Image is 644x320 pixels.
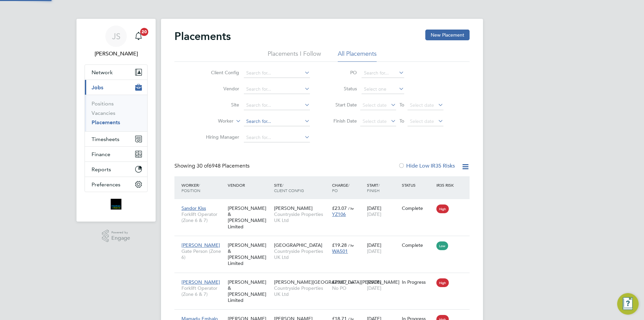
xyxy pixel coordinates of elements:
span: Finance [92,151,110,157]
span: Countryside Properties UK Ltd [274,211,329,223]
span: 6948 Placements [197,163,250,169]
input: Search for... [244,85,310,94]
div: Start [365,179,400,196]
span: No PO [332,285,346,291]
div: [PERSON_NAME] & [PERSON_NAME] Limited [226,276,272,307]
span: YZ106 [332,211,346,217]
span: Powered by [111,230,130,235]
span: £23.07 [332,205,347,211]
span: Network [92,69,113,76]
div: Complete [402,242,433,248]
a: [PERSON_NAME]Forklift Operator (Zone 6 & 7)[PERSON_NAME] & [PERSON_NAME] Limited[PERSON_NAME][GEO... [180,275,470,281]
button: Finance [85,147,147,162]
a: 20 [132,26,145,47]
li: All Placements [338,50,377,62]
div: Worker [180,179,226,196]
input: Select one [362,85,404,94]
a: Go to home page [85,199,148,210]
span: 20 [140,28,148,36]
span: Engage [111,235,130,241]
input: Search for... [362,68,404,78]
button: Reports [85,162,147,177]
label: Status [327,86,357,92]
span: £19.28 [332,242,347,248]
button: Engage Resource Center [617,293,639,315]
div: Status [400,179,435,191]
div: Complete [402,205,433,211]
label: Vendor [201,86,239,92]
button: Timesheets [85,132,147,146]
label: Finish Date [327,118,357,124]
a: Positions [92,100,114,107]
span: Reports [92,166,111,173]
div: IR35 Risk [435,179,458,191]
div: Jobs [85,95,147,131]
span: Countryside Properties UK Ltd [274,285,329,297]
li: Placements I Follow [268,50,321,62]
button: New Placement [425,30,470,40]
div: [PERSON_NAME] & [PERSON_NAME] Limited [226,239,272,270]
label: Worker [195,118,233,125]
a: Placements [92,119,120,126]
div: Charge [330,179,365,196]
span: Select date [410,102,434,108]
input: Search for... [244,101,310,110]
span: [GEOGRAPHIC_DATA] [274,242,322,248]
span: / hr [348,206,354,211]
span: [PERSON_NAME] [181,242,220,248]
div: In Progress [402,279,433,285]
span: Forklift Operator (Zone 6 & 7) [181,211,224,223]
img: bromak-logo-retina.png [111,199,121,210]
label: Start Date [327,102,357,108]
span: / PO [332,182,350,193]
a: JS[PERSON_NAME] [85,26,148,58]
div: Vendor [226,179,272,191]
span: Select date [363,118,387,124]
label: Site [201,102,239,108]
span: Jobs [92,84,103,91]
div: [DATE] [365,276,400,294]
span: 30 of [197,163,209,169]
div: Site [272,179,330,196]
a: Vacancies [92,110,115,116]
span: / Position [181,182,200,193]
span: [PERSON_NAME][GEOGRAPHIC_DATA][PERSON_NAME] [274,279,399,285]
a: [PERSON_NAME]Gate Person (Zone 6)[PERSON_NAME] & [PERSON_NAME] Limited[GEOGRAPHIC_DATA]Countrysid... [180,238,470,244]
button: Preferences [85,177,147,192]
span: To [397,100,406,109]
span: Gate Person (Zone 6) [181,248,224,260]
span: [DATE] [367,248,381,254]
input: Search for... [244,117,310,126]
span: High [436,204,449,213]
span: / hr [348,280,354,285]
span: Sandor Kiss [181,205,206,211]
span: Timesheets [92,136,119,142]
span: JS [112,32,120,41]
span: Select date [363,102,387,108]
span: £23.07 [332,279,347,285]
span: To [397,117,406,125]
button: Jobs [85,80,147,95]
span: [DATE] [367,211,381,217]
span: Select date [410,118,434,124]
span: High [436,278,449,287]
input: Search for... [244,133,310,142]
span: [PERSON_NAME] [181,279,220,285]
span: Countryside Properties UK Ltd [274,248,329,260]
div: [DATE] [365,239,400,258]
label: Hiring Manager [201,134,239,140]
span: Forklift Operator (Zone 6 & 7) [181,285,224,297]
span: / Client Config [274,182,304,193]
span: WA501 [332,248,348,254]
div: [DATE] [365,202,400,221]
label: PO [327,70,357,76]
h2: Placements [174,30,231,43]
input: Search for... [244,68,310,78]
span: Low [436,241,448,250]
span: [PERSON_NAME] [274,205,313,211]
span: [DATE] [367,285,381,291]
nav: Main navigation [76,19,156,222]
a: Sandor KissForklift Operator (Zone 6 & 7)[PERSON_NAME] & [PERSON_NAME] Limited[PERSON_NAME]Countr... [180,201,470,207]
span: / Finish [367,182,380,193]
span: Preferences [92,181,120,188]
